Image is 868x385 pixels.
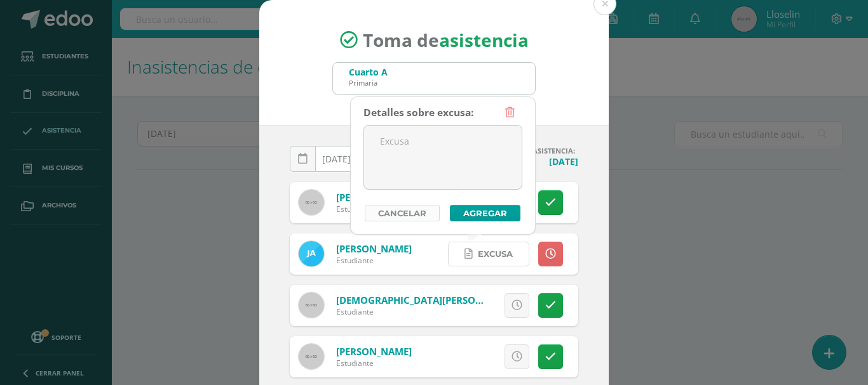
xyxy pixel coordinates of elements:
span: Toma de [363,28,529,52]
img: 60x60 [299,292,324,318]
a: Cancelar [365,205,440,221]
button: Agregar [450,205,520,221]
input: Busca un grado o sección aquí... [333,63,535,94]
img: 60x60 [299,190,324,215]
a: [DEMOGRAPHIC_DATA][PERSON_NAME] [336,294,518,306]
a: [PERSON_NAME] [336,345,412,358]
img: 60x60 [299,344,324,369]
div: Estudiante [336,204,412,214]
div: Estudiante [336,255,412,266]
div: Estudiante [336,358,412,369]
a: Excusa [448,242,529,266]
div: Primaria [349,78,388,88]
a: [PERSON_NAME] [336,242,412,255]
div: Detalles sobre excusa: [363,100,473,125]
a: [PERSON_NAME] [336,191,412,204]
img: 907137e29065769887b4412bd02e3fe5.png [299,241,324,266]
div: Estudiante [336,306,489,317]
div: Cuarto A [349,66,388,78]
strong: asistencia [439,28,529,52]
span: Excusa [478,242,513,266]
